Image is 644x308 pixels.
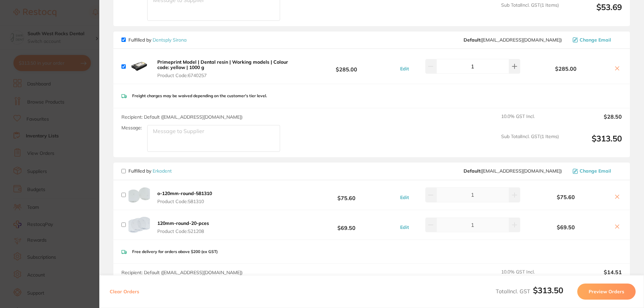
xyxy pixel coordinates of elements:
b: Default [464,37,480,43]
span: Recipient: Default ( [EMAIL_ADDRESS][DOMAIN_NAME] ) [121,114,243,120]
span: Product Code: 581310 [157,199,212,204]
span: Recipient: Default ( [EMAIL_ADDRESS][DOMAIN_NAME] ) [121,269,243,275]
span: Total Incl. GST [496,288,563,295]
b: $69.50 [297,219,396,231]
p: Freight charges may be waived depending on the customer's tier level. [132,94,267,98]
b: $285.00 [522,66,610,72]
output: $53.69 [564,2,622,21]
b: $69.50 [522,224,610,230]
b: $285.00 [297,60,396,73]
span: Sub Total Incl. GST ( 1 Items) [501,2,559,21]
span: 10.0 % GST Incl. [501,269,559,284]
button: Edit [398,66,411,72]
span: support@erkodent.com.au [464,168,562,174]
img: eXFrdTJvdg [128,187,150,203]
b: Primeprint Model | Dental resin | Working models | Colour code: yellow | 1000 g [157,59,288,70]
span: Product Code: 521208 [157,229,209,234]
button: o-120mm-round-581310 Product Code:581310 [155,190,214,204]
b: $313.50 [533,285,563,295]
span: Change Email [580,168,611,174]
button: Edit [398,224,411,230]
b: $75.60 [297,189,396,201]
button: Change Email [571,168,622,174]
span: Change Email [580,37,611,43]
p: Fulfilled by [128,37,186,43]
img: MDJiNHQ5dw [128,217,150,233]
button: Primeprint Model | Dental resin | Working models | Colour code: yellow | 1000 g Product Code:6740257 [155,59,297,78]
a: Erkodent [153,168,172,174]
b: 120mm-round-20-pces [157,220,209,226]
span: clientservices@dentsplysirona.com [464,37,562,43]
b: Default [464,168,480,174]
span: 10.0 % GST Incl. [501,114,559,128]
span: Sub Total Incl. GST ( 1 Items) [501,134,559,152]
button: Clear Orders [108,284,141,300]
a: Dentsply Sirona [153,37,186,43]
b: $75.60 [522,194,610,200]
button: 120mm-round-20-pces Product Code:521208 [155,220,211,234]
img: YnZ4Z214ZA [128,56,150,77]
span: Product Code: 6740257 [157,73,294,78]
p: Fulfilled by [128,168,172,174]
output: $14.51 [564,269,622,284]
b: o-120mm-round-581310 [157,190,212,196]
output: $28.50 [564,114,622,128]
button: Edit [398,194,411,200]
output: $313.50 [564,134,622,152]
button: Change Email [571,37,622,43]
p: Free delivery for orders above $200 (ex GST) [132,249,218,254]
button: Preview Orders [577,284,636,300]
label: Message: [121,125,142,131]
